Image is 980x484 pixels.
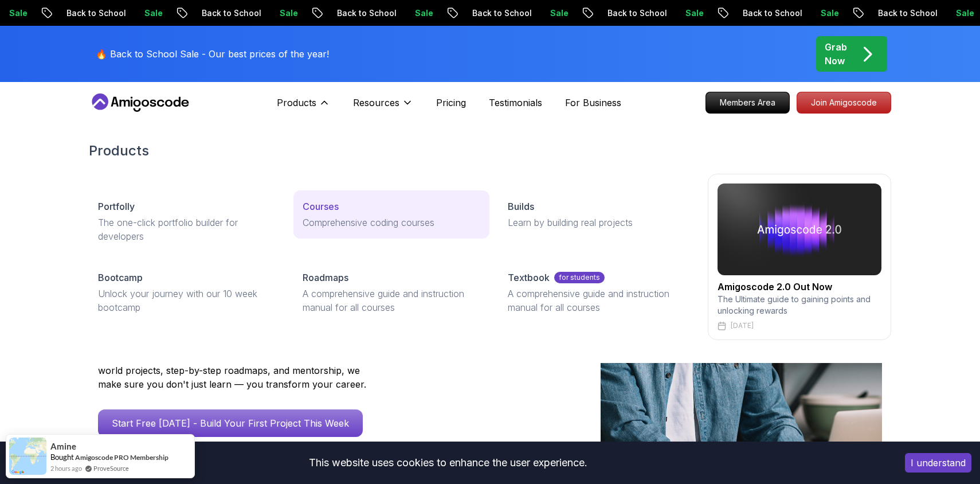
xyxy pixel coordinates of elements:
[96,47,329,61] p: 🔥 Back to School Sale - Our best prices of the year!
[237,7,274,19] p: Sale
[708,174,891,340] a: amigoscode 2.0Amigoscode 2.0 Out NowThe Ultimate guide to gaining points and unlocking rewards[DATE]
[293,261,489,323] a: RoadmapsA comprehensive guide and instruction manual for all courses
[89,142,891,160] h2: Products
[89,261,284,323] a: BootcampUnlock your journey with our 10 week bootcamp
[373,7,409,19] p: Sale
[508,200,534,213] p: Builds
[718,184,881,275] img: amigoscode 2.0
[9,450,888,475] div: This website uses cookies to enhance the user experience.
[705,92,790,114] a: Members Area
[905,453,971,473] button: Accept cookies
[24,7,102,19] p: Back to School
[98,409,363,437] a: Start Free [DATE] - Build Your First Project This Week
[430,7,508,19] p: Back to School
[508,216,685,229] p: Learn by building real projects
[9,438,46,475] img: provesource social proof notification image
[303,216,480,229] p: Comprehensive coding courses
[499,261,694,323] a: Textbookfor studentsA comprehensive guide and instruction manual for all courses
[293,190,489,239] a: CoursesComprehensive coding courses
[89,190,284,252] a: PortfollyThe one-click portfolio builder for developers
[98,216,275,243] p: The one-click portfolio builder for developers
[565,7,643,19] p: Back to School
[508,7,544,19] p: Sale
[295,7,373,19] p: Back to School
[718,280,881,294] h2: Amigoscode 2.0 Out Now
[50,463,82,473] span: 2 hours ago
[914,7,950,19] p: Sale
[731,321,754,330] p: [DATE]
[159,7,237,19] p: Back to School
[75,452,168,462] a: Amigoscode PRO Membership
[706,92,789,113] p: Members Area
[836,7,914,19] p: Back to School
[499,190,694,239] a: BuildsLearn by building real projects
[643,7,680,19] p: Sale
[50,452,74,462] span: Bought
[93,463,129,473] a: ProveSource
[508,271,550,284] p: Textbook
[489,96,542,110] a: Testimonials
[554,272,605,283] p: for students
[277,96,316,110] p: Products
[797,92,891,114] a: Join Amigoscode
[436,96,466,110] a: Pricing
[98,287,275,314] p: Unlock your journey with our 10 week bootcamp
[303,271,348,284] p: Roadmaps
[102,7,139,19] p: Sale
[98,336,373,391] p: Amigoscode has helped thousands of developers land roles at Amazon, Starling Bank, Mercado Livre,...
[565,96,621,110] a: For Business
[825,40,847,68] p: Grab Now
[50,442,76,451] span: Amine
[303,287,480,314] p: A comprehensive guide and instruction manual for all courses
[778,7,815,19] p: Sale
[353,96,413,119] button: Resources
[353,96,399,110] p: Resources
[508,287,685,314] p: A comprehensive guide and instruction manual for all courses
[718,294,881,317] p: The Ultimate guide to gaining points and unlocking rewards
[700,7,778,19] p: Back to School
[98,200,135,213] p: Portfolly
[303,200,339,213] p: Courses
[797,92,891,113] p: Join Amigoscode
[98,271,143,284] p: Bootcamp
[277,96,330,119] button: Products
